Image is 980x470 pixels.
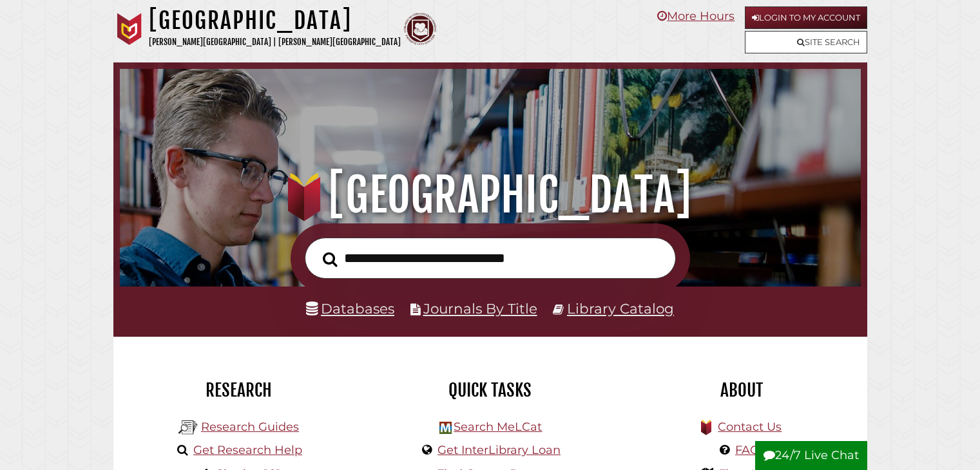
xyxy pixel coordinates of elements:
[134,167,845,223] h1: [GEOGRAPHIC_DATA]
[201,420,299,434] a: Research Guides
[437,443,561,457] a: Get InterLibrary Loan
[454,420,542,434] a: Search MeLCat
[123,379,355,401] h2: Research
[626,379,858,401] h2: About
[718,420,782,434] a: Contact Us
[404,13,436,45] img: Calvin Theological Seminary
[735,443,765,457] a: FAQs
[149,6,401,35] h1: [GEOGRAPHIC_DATA]
[113,13,146,45] img: Calvin University
[745,6,867,29] a: Login to My Account
[439,422,452,434] img: Hekman Library Logo
[323,251,338,267] i: Search
[745,31,867,53] a: Site Search
[657,9,735,23] a: More Hours
[306,300,394,317] a: Databases
[423,300,537,317] a: Journals By Title
[567,300,674,317] a: Library Catalog
[193,443,302,457] a: Get Research Help
[374,379,606,401] h2: Quick Tasks
[178,418,198,437] img: Hekman Library Logo
[316,248,344,270] button: Search
[149,35,401,50] p: [PERSON_NAME][GEOGRAPHIC_DATA] | [PERSON_NAME][GEOGRAPHIC_DATA]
